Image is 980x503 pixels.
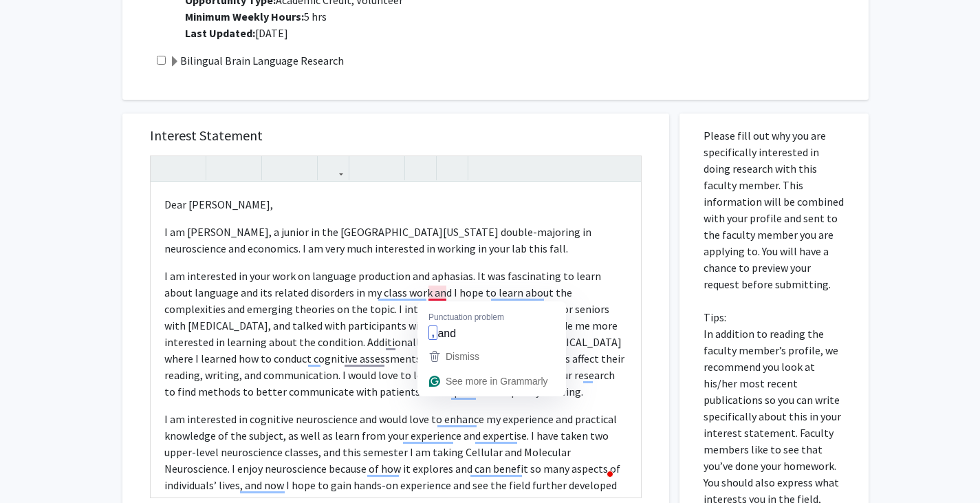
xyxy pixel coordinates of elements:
button: Redo (Ctrl + Y) [178,156,202,180]
button: Insert horizontal rule [440,156,464,180]
iframe: Chat [10,441,58,493]
button: Undo (Ctrl + Z) [154,156,178,180]
b: Last Updated: [185,26,255,40]
button: Fullscreen [613,156,638,180]
div: To enrich screen reader interactions, please activate Accessibility in Grammarly extension settings [151,182,641,497]
b: Minimum Weekly Hours: [185,10,304,23]
span: [DATE] [185,26,288,40]
label: Bilingual Brain Language Research [169,52,344,69]
button: Superscript [265,156,290,180]
p: I am [PERSON_NAME], a junior in the [GEOGRAPHIC_DATA][US_STATE] double-majoring in neuroscience a... [164,224,627,257]
button: Ordered list [377,156,401,180]
button: Remove format [409,156,433,180]
button: Subscript [290,156,314,180]
p: I am interested in your work on language production and aphasias. It was fascinating to learn abo... [164,268,627,400]
span: 5 hrs [185,10,327,23]
button: Strong (Ctrl + B) [210,156,234,180]
h5: Interest Statement [150,127,642,144]
p: Dear [PERSON_NAME], [164,196,627,213]
button: Link [321,156,345,180]
button: Emphasis (Ctrl + I) [234,156,258,180]
button: Unordered list [353,156,377,180]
